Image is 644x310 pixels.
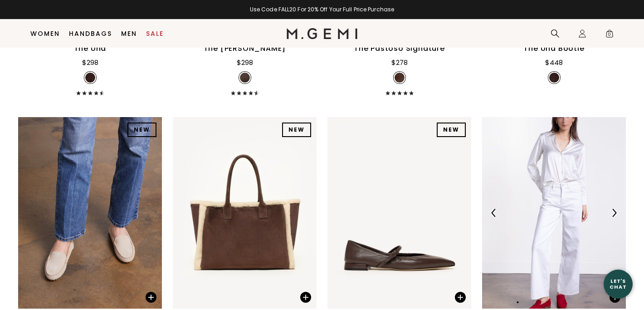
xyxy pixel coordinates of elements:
img: v_7300623171643_SWATCH_50x.jpg [85,73,95,83]
div: NEW [282,123,311,137]
a: Men [121,30,137,37]
div: $298 [237,57,253,68]
img: The Loriana [327,117,471,309]
div: $448 [545,57,563,68]
div: NEW [437,123,466,137]
div: Let's Chat [604,278,633,290]
div: NEW [127,123,156,137]
img: v_7402721116219_SWATCH_50x.jpg [549,73,559,83]
img: Next Arrow [610,209,618,217]
div: The Pastoso Signature [354,43,445,54]
img: The Sacca Donna [482,117,626,309]
div: The [PERSON_NAME] [204,43,286,54]
a: Women [30,30,60,37]
a: Sale [146,30,164,37]
div: The Una Bootie [523,43,584,54]
img: The Neva Tote [173,117,317,309]
div: $278 [391,57,408,68]
img: v_7387852046395_SWATCH_50x.jpg [395,73,405,83]
img: M.Gemi [287,28,358,39]
img: The Felize Suede [18,117,162,309]
img: Previous Arrow [490,209,498,217]
div: $298 [82,57,98,68]
a: Handbags [69,30,112,37]
div: The Una [74,43,107,54]
span: 0 [605,31,614,40]
img: v_7396490117179_SWATCH_50x.jpg [240,73,250,83]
